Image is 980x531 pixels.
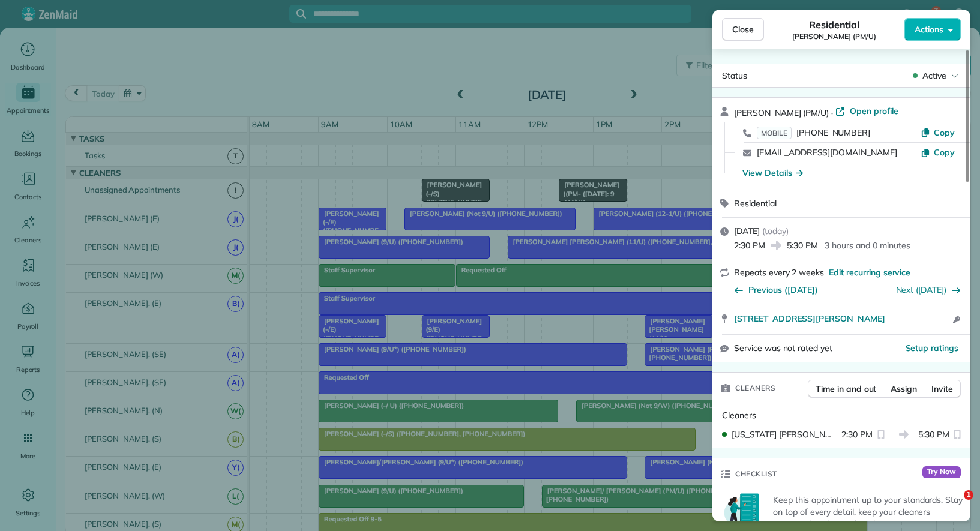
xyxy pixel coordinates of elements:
[825,239,910,251] p: 3 hours and 0 minutes
[734,267,824,278] span: Repeats every 2 weeks
[850,105,898,117] span: Open profile
[734,342,832,355] span: Service was not rated yet
[773,494,963,530] p: Keep this appointment up to your standards. Stay on top of every detail, keep your cleaners organ...
[829,266,910,278] span: Edit recurring service
[732,428,837,440] span: [US_STATE] [PERSON_NAME]. (S)
[924,380,961,398] button: Invite
[757,147,897,158] a: [EMAIL_ADDRESS][DOMAIN_NAME]
[722,410,756,421] span: Cleaners
[829,108,835,118] span: ·
[816,383,876,395] span: Time in and out
[735,468,777,480] span: Checklist
[722,70,747,81] span: Status
[722,18,764,41] button: Close
[787,239,818,251] span: 5:30 PM
[918,428,949,440] span: 5:30 PM
[934,127,955,138] span: Copy
[922,466,961,478] span: Try Now
[742,167,803,179] button: View Details
[835,105,898,117] a: Open profile
[964,490,973,500] span: 1
[735,382,775,394] span: Cleaners
[734,239,765,251] span: 2:30 PM
[939,490,968,519] iframe: Intercom live chat
[734,313,949,325] a: [STREET_ADDRESS][PERSON_NAME]
[921,127,955,139] button: Copy
[883,380,925,398] button: Assign
[792,32,876,41] span: [PERSON_NAME] (PM/U)
[949,313,963,327] button: Open access information
[808,380,884,398] button: Time in and out
[934,147,955,158] span: Copy
[757,127,870,139] a: MOBILE[PHONE_NUMBER]
[921,146,955,158] button: Copy
[891,383,917,395] span: Assign
[734,107,829,118] span: [PERSON_NAME] (PM/U)
[906,342,959,354] button: Setup ratings
[841,428,873,440] span: 2:30 PM
[896,284,947,295] a: Next ([DATE])
[809,17,860,32] span: Residential
[931,383,953,395] span: Invite
[757,127,792,139] span: MOBILE
[796,127,870,138] span: [PHONE_NUMBER]
[734,313,885,325] span: [STREET_ADDRESS][PERSON_NAME]
[732,23,754,35] span: Close
[734,198,777,209] span: Residential
[906,343,959,353] span: Setup ratings
[734,284,818,296] button: Previous ([DATE])
[734,226,760,236] span: [DATE]
[762,226,789,236] span: ( today )
[896,284,961,296] button: Next ([DATE])
[922,70,946,82] span: Active
[748,284,818,296] span: Previous ([DATE])
[915,23,943,35] span: Actions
